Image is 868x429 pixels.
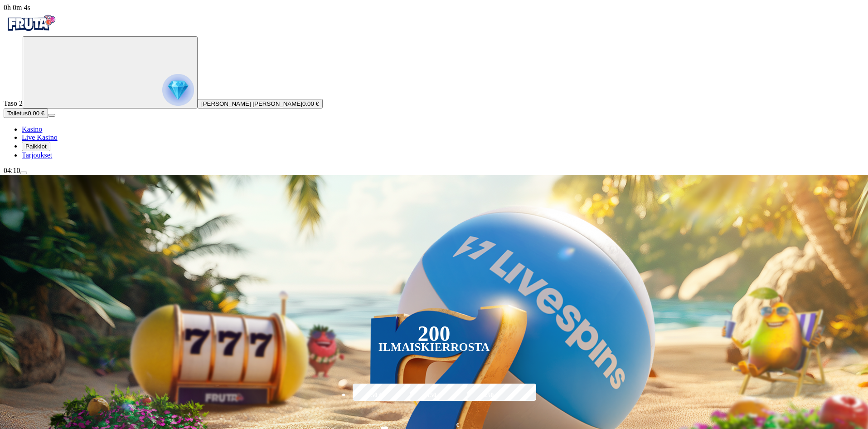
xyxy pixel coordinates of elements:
[22,133,58,141] span: Live Kasino
[4,167,20,174] span: 04:10
[25,143,47,150] span: Palkkiot
[378,342,490,353] div: Ilmaiskierrosta
[4,4,30,11] span: user session time
[417,328,450,339] div: 200
[23,36,198,108] button: reward progress
[4,12,864,159] nav: Primary
[162,74,194,106] img: reward progress
[48,114,55,117] button: menu
[302,100,319,107] span: 0.00 €
[201,100,302,107] span: [PERSON_NAME] [PERSON_NAME]
[22,125,42,133] a: diamond iconKasino
[7,110,28,117] span: Talletus
[408,382,461,409] label: 150 €
[4,12,58,35] img: Fruta
[22,133,58,141] a: poker-chip iconLive Kasino
[350,382,403,409] label: 50 €
[20,172,27,174] button: menu
[22,142,50,151] button: reward iconPalkkiot
[198,99,323,108] button: [PERSON_NAME] [PERSON_NAME]0.00 €
[22,151,52,159] span: Tarjoukset
[4,28,58,36] a: Fruta
[28,110,44,117] span: 0.00 €
[22,125,42,133] span: Kasino
[4,108,48,118] button: Talletusplus icon0.00 €
[4,99,23,107] span: Taso 2
[22,151,52,159] a: gift-inverted iconTarjoukset
[465,382,518,409] label: 250 €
